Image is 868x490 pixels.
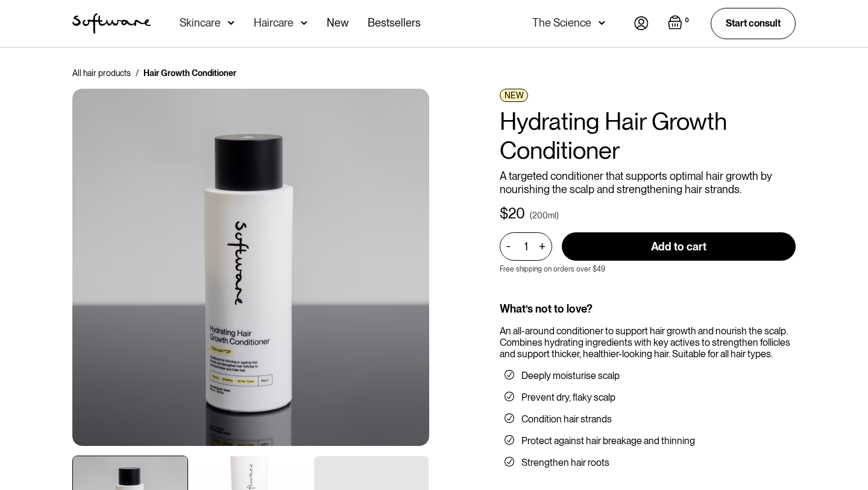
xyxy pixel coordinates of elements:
[136,67,139,79] div: /
[532,17,591,29] div: The Science
[500,302,796,316] div: What’s not to love?
[506,240,514,253] div: -
[500,107,796,165] h1: Hydrating Hair Growth Conditioner
[530,209,559,221] div: (200ml)
[180,17,221,29] div: Skincare
[711,8,796,39] a: Start consult
[72,13,151,34] img: Software Logo
[505,435,791,447] li: Protect against hair breakage and thinning
[301,17,307,29] img: arrow down
[228,17,234,29] img: arrow down
[143,67,236,79] div: Hair Growth Conditioner
[500,205,508,223] div: $
[505,370,791,382] li: Deeply moisturise scalp
[72,89,429,446] img: Software's hair growth conditioner
[72,67,131,79] a: All hair products
[500,170,796,196] p: A targeted conditioner that supports optimal hair growth by nourishing the scalp and strengthenin...
[500,265,605,273] p: Free shipping on orders over $49
[500,325,796,360] div: An all-around conditioner to support hair growth and nourish the scalp. Combines hydrating ingred...
[505,457,791,469] li: Strengthen hair roots
[505,413,791,425] li: Condition hair strands
[505,392,791,404] li: Prevent dry, flaky scalp
[599,17,605,29] img: arrow down
[535,240,549,253] div: +
[500,89,528,102] div: NEW
[508,205,525,223] div: 20
[562,232,796,261] input: Add to cart
[72,13,151,34] a: home
[254,17,294,29] div: Haircare
[682,15,691,26] div: 0
[668,15,691,32] a: Open empty cart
